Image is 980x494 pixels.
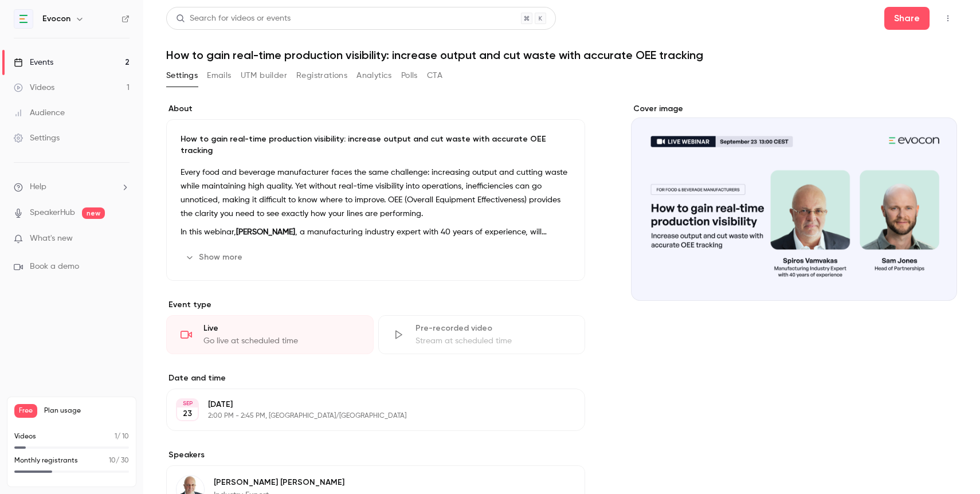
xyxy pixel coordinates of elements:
[166,299,585,311] p: Event type
[14,10,33,28] img: Evocon
[109,456,129,466] p: / 30
[631,103,957,115] label: Cover image
[378,315,586,354] div: Pre-recorded videoStream at scheduled time
[116,234,130,244] iframe: Noticeable Trigger
[14,456,78,466] p: Monthly registrants
[166,373,585,384] label: Date and time
[181,166,571,221] p: Every food and beverage manufacturer faces the same challenge: increasing output and cutting wast...
[214,477,511,488] p: [PERSON_NAME] [PERSON_NAME]
[166,66,198,85] button: Settings
[203,335,359,347] div: Go live at scheduled time
[356,66,392,85] button: Analytics
[181,225,571,239] p: In this webinar, , a manufacturing industry expert with 40 years of experience, will demystify OE...
[14,57,53,68] div: Events
[181,134,571,156] p: How to gain real-time production visibility: increase output and cut waste with accurate OEE trac...
[427,66,442,85] button: CTA
[296,66,347,85] button: Registrations
[42,13,70,25] h6: Evocon
[115,432,129,442] p: / 10
[14,82,54,93] div: Videos
[14,181,130,193] li: help-dropdown-opener
[30,181,46,193] span: Help
[241,66,287,85] button: UTM builder
[207,66,231,85] button: Emails
[115,433,117,440] span: 1
[177,399,198,407] div: SEP
[236,228,295,236] strong: [PERSON_NAME]
[181,248,249,266] button: Show more
[166,103,585,115] label: About
[82,207,105,219] span: new
[30,207,75,219] a: SpeakerHub
[14,132,60,144] div: Settings
[631,103,957,301] section: Cover image
[203,323,359,334] div: Live
[44,406,129,415] span: Plan usage
[109,457,116,464] span: 10
[14,404,37,418] span: Free
[30,261,79,273] span: Book a demo
[183,408,192,419] p: 23
[166,449,585,461] label: Speakers
[415,335,571,347] div: Stream at scheduled time
[884,7,930,30] button: Share
[415,323,571,334] div: Pre-recorded video
[401,66,418,85] button: Polls
[176,13,291,25] div: Search for videos or events
[208,399,524,410] p: [DATE]
[14,432,36,442] p: Videos
[14,107,65,119] div: Audience
[208,411,524,421] p: 2:00 PM - 2:45 PM, [GEOGRAPHIC_DATA]/[GEOGRAPHIC_DATA]
[166,48,957,62] h1: How to gain real-time production visibility: increase output and cut waste with accurate OEE trac...
[30,233,73,245] span: What's new
[166,315,374,354] div: LiveGo live at scheduled time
